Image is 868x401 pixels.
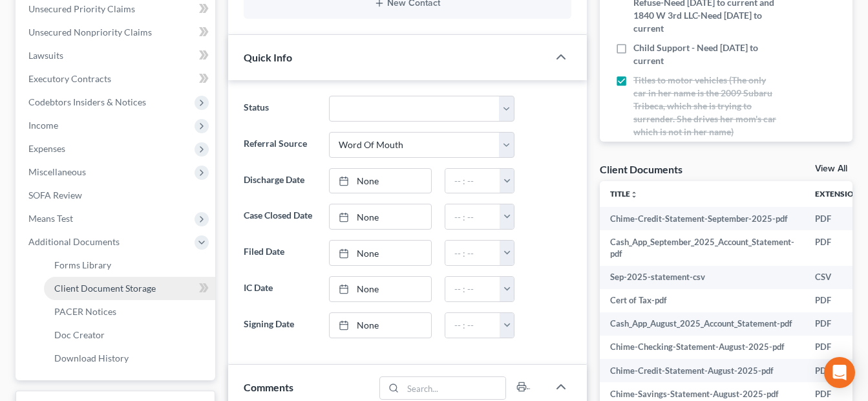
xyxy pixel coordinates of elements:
[44,300,215,323] a: PACER Notices
[18,21,215,44] a: Unsecured Nonpriority Claims
[330,241,431,265] a: None
[330,204,431,229] a: None
[54,329,105,340] span: Doc Creator
[244,51,292,63] span: Quick Info
[445,313,500,338] input: -- : --
[633,74,778,138] span: Titles to motor vehicles (The only car in her name is the 2009 Subaru Tribeca, which she is tryin...
[403,377,506,399] input: Search...
[824,357,855,388] div: Open Intercom Messenger
[815,189,867,199] a: Extensionunfold_more
[28,120,58,131] span: Income
[600,266,805,289] td: Sep-2025-statement-csv
[28,27,152,38] span: Unsecured Nonpriority Claims
[237,276,323,302] label: IC Date
[237,168,323,194] label: Discharge Date
[28,73,111,84] span: Executory Contracts
[600,162,683,176] div: Client Documents
[600,312,805,336] td: Cash_App_August_2025_Account_Statement-pdf
[54,306,116,317] span: PACER Notices
[28,236,120,247] span: Additional Documents
[44,254,215,277] a: Forms Library
[600,359,805,382] td: Chime-Credit-Statement-August-2025-pdf
[18,67,215,91] a: Executory Contracts
[633,41,778,67] span: Child Support - Need [DATE] to current
[815,164,847,173] a: View All
[237,96,323,122] label: Status
[445,204,500,229] input: -- : --
[445,241,500,265] input: -- : --
[54,352,129,363] span: Download History
[330,169,431,193] a: None
[44,277,215,300] a: Client Document Storage
[600,336,805,359] td: Chime-Checking-Statement-August-2025-pdf
[28,190,82,200] span: SOFA Review
[28,50,63,61] span: Lawsuits
[330,313,431,338] a: None
[237,132,323,158] label: Referral Source
[600,289,805,312] td: Cert of Tax-pdf
[28,3,135,14] span: Unsecured Priority Claims
[28,166,86,177] span: Miscellaneous
[28,143,65,154] span: Expenses
[18,44,215,67] a: Lawsuits
[237,312,323,338] label: Signing Date
[44,323,215,347] a: Doc Creator
[54,283,156,294] span: Client Document Storage
[54,259,111,270] span: Forms Library
[244,381,293,393] span: Comments
[445,277,500,301] input: -- : --
[600,230,805,266] td: Cash_App_September_2025_Account_Statement-pdf
[28,213,73,224] span: Means Test
[445,169,500,193] input: -- : --
[600,207,805,230] td: Chime-Credit-Statement-September-2025-pdf
[330,277,431,301] a: None
[28,96,146,107] span: Codebtors Insiders & Notices
[610,189,638,199] a: Titleunfold_more
[630,191,638,199] i: unfold_more
[18,184,215,207] a: SOFA Review
[237,204,323,230] label: Case Closed Date
[237,240,323,266] label: Filed Date
[44,347,215,370] a: Download History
